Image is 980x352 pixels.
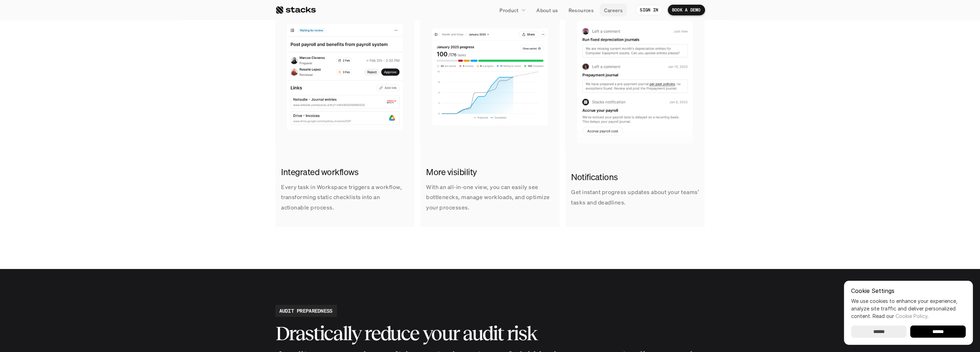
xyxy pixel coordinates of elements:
h2: Notifications [571,171,699,183]
h2: AUDIT PREPAREDNESS [279,307,333,314]
p: We use cookies to enhance your experience, analyze site traffic and deliver personalized content. [851,297,966,320]
p: Product [499,6,518,14]
a: Cookie Policy [895,313,927,319]
a: BOOK A DEMO [668,5,705,15]
p: Get instant progress updates about your teams’ tasks and deadlines. [571,187,699,208]
a: SIGN IN [636,5,662,15]
h2: More visibility [426,166,554,178]
h2: Integrated workflows [281,166,409,178]
p: Careers [604,6,623,14]
p: SIGN IN [640,8,658,13]
p: With an all-in-one view, you can easily see bottlenecks, manage workloads, and optimize your proc... [426,182,554,213]
h2: Drastically reduce your audit risk [275,322,705,344]
p: Every task in Workspace triggers a workflow, transforming static checklists into an actionable pr... [281,182,409,213]
a: Careers [600,4,627,16]
p: Resources [568,6,594,14]
p: Cookie Settings [851,288,966,294]
span: Read our . [873,313,928,319]
p: About us [536,6,558,14]
a: About us [532,4,562,16]
a: Privacy Policy [85,136,116,141]
p: BOOK A DEMO [672,8,701,13]
a: Resources [564,4,598,16]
